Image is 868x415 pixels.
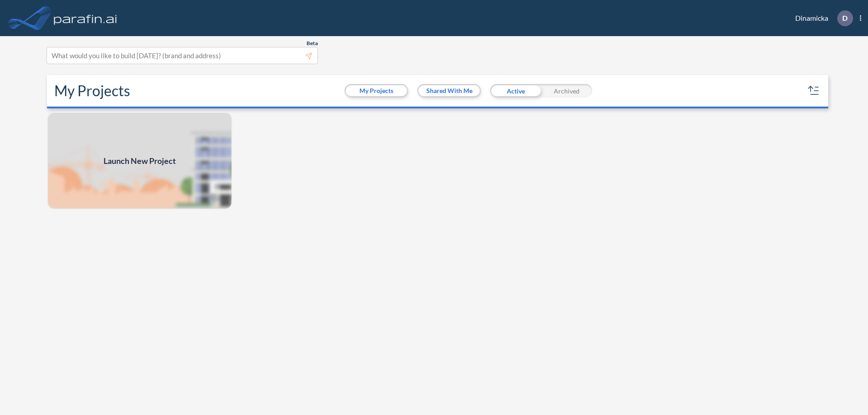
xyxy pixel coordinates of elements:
[47,112,232,210] a: Launch New Project
[54,82,130,99] h2: My Projects
[807,84,821,98] button: sort
[52,9,119,27] img: logo
[307,40,318,47] span: Beta
[346,85,407,96] button: My Projects
[842,14,848,22] p: D
[47,112,232,210] img: add
[782,10,861,26] div: Dinamicka
[490,84,541,98] div: Active
[419,85,480,96] button: Shared With Me
[104,155,176,167] span: Launch New Project
[541,84,592,98] div: Archived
